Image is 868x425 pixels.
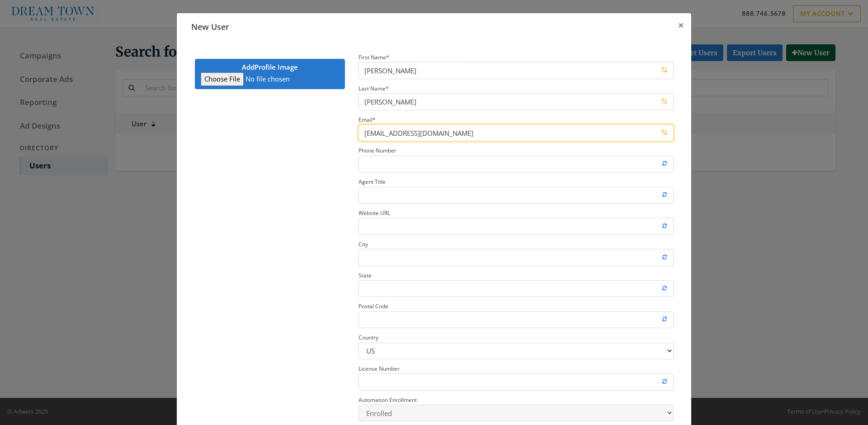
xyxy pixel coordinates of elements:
[359,209,390,217] small: Website URL
[359,156,674,172] input: Phone Number
[359,396,417,404] small: Automation Enrollment
[359,272,372,279] small: State
[359,124,674,141] input: Email*
[195,59,345,89] label: Add Profile Image
[359,405,674,421] select: Automation Enrollment
[671,13,691,38] button: Close
[359,280,674,297] input: State
[359,334,378,341] small: Country
[359,62,674,79] input: First Name*
[359,93,674,110] input: Last Name*
[359,187,674,204] input: Agent Title
[359,240,368,248] small: City
[359,178,386,186] small: Agent Title
[359,249,674,266] input: City
[359,311,674,328] input: Postal Code
[201,72,339,86] input: AddProfile Image
[359,343,674,359] select: Country
[359,365,400,372] small: License Number
[359,53,389,61] small: First Name *
[359,85,389,92] small: Last Name *
[678,18,684,32] span: ×
[359,116,376,124] small: Email *
[359,373,674,390] input: License Number
[359,302,388,310] small: Postal Code
[359,147,396,154] small: Phone Number
[184,14,229,32] span: New User
[359,218,674,234] input: Website URL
